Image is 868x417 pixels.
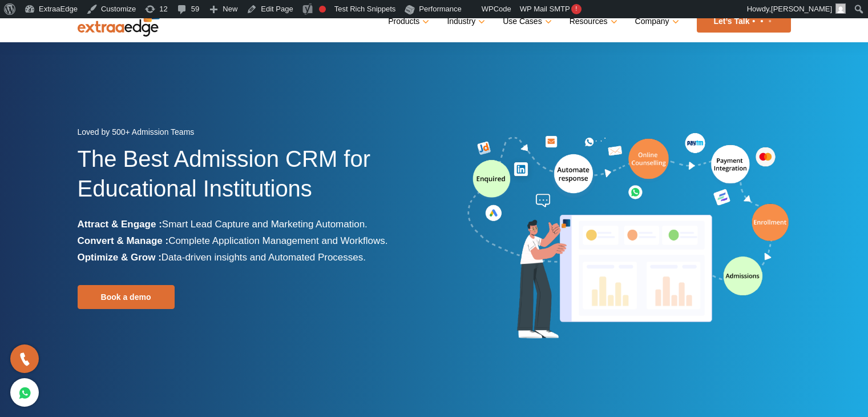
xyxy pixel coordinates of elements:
img: admission-software-home-page-header [466,130,791,343]
b: Convert & Manage : [78,235,169,246]
a: Use Cases [503,13,549,30]
a: Products [388,13,427,30]
a: Book a demo [78,285,175,309]
div: Loved by 500+ Admission Teams [78,124,426,144]
span: [PERSON_NAME] [771,5,832,13]
a: Company [635,13,677,30]
span: Complete Application Management and Workflows. [168,235,387,246]
a: Industry [447,13,483,30]
span: ! [571,4,582,14]
b: Attract & Engage : [78,219,162,230]
span: Data-driven insights and Automated Processes. [162,252,366,263]
b: Optimize & Grow : [78,252,162,263]
h1: The Best Admission CRM for Educational Institutions [78,144,426,216]
span: Smart Lead Capture and Marketing Automation. [162,219,368,230]
a: Let’s Talk [697,10,791,33]
a: Resources [570,13,615,30]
